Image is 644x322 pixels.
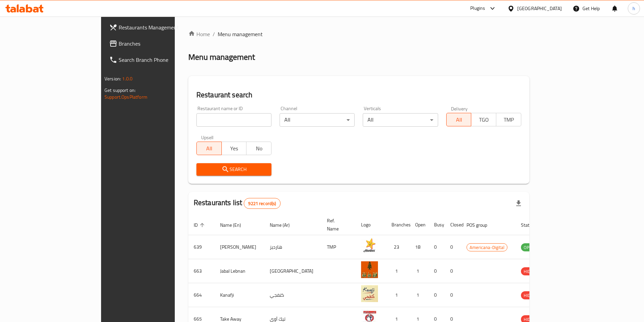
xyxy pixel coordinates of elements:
td: 23 [386,235,410,259]
a: Restaurants Management [104,19,209,35]
span: Ref. Name [327,217,348,233]
img: Hardee's [361,237,378,254]
div: HIDDEN [521,291,541,299]
div: Plugins [470,4,485,13]
button: All [446,113,472,126]
span: 9221 record(s) [244,200,280,207]
label: Upsell [201,135,214,140]
td: 0 [429,283,445,307]
button: Yes [221,142,247,155]
span: All [199,144,219,153]
label: Delivery [451,106,468,111]
td: 0 [429,259,445,283]
span: TMP [499,115,519,125]
td: هارديز [264,235,321,259]
span: Branches [119,40,203,48]
td: 0 [445,283,461,307]
button: All [196,142,222,155]
div: All [280,113,355,127]
span: Name (En) [220,221,250,229]
span: 1.0.0 [122,74,133,83]
span: POS group [467,221,496,229]
span: Version: [104,74,121,83]
td: 0 [429,235,445,259]
a: Branches [104,35,209,52]
span: OPEN [521,244,538,251]
th: Logo [356,215,386,235]
span: h [633,5,635,12]
button: TMP [496,113,521,126]
td: 0 [445,235,461,259]
a: Support.OpsPlatform [104,93,147,101]
button: Search [196,163,271,176]
li: / [213,30,215,38]
nav: breadcrumb [188,30,529,38]
span: Menu management [218,30,263,38]
span: TGO [474,115,494,125]
span: Americana-Digital [467,244,507,251]
span: Search Branch Phone [119,56,203,64]
td: Jabal Lebnan [215,259,264,283]
button: No [246,142,271,155]
div: Export file [510,195,527,212]
td: TMP [321,235,356,259]
span: Get support on: [104,86,136,95]
h2: Menu management [188,52,255,63]
td: 1 [410,259,429,283]
td: 1 [386,259,410,283]
th: Open [410,215,429,235]
span: Name (Ar) [270,221,299,229]
span: HIDDEN [521,292,541,299]
td: [GEOGRAPHIC_DATA] [264,259,321,283]
input: Search for restaurant name or ID.. [196,113,271,127]
div: [GEOGRAPHIC_DATA] [517,5,562,12]
td: 1 [410,283,429,307]
th: Busy [429,215,445,235]
span: Search [202,165,266,174]
span: Yes [224,144,244,153]
img: Jabal Lebnan [361,261,378,278]
td: 0 [445,259,461,283]
h2: Restaurant search [196,90,521,100]
td: كنفجي [264,283,321,307]
h2: Restaurants list [194,198,281,209]
div: Total records count [244,198,280,209]
td: 1 [386,283,410,307]
div: All [363,113,438,127]
a: Search Branch Phone [104,52,209,68]
td: 18 [410,235,429,259]
th: Branches [386,215,410,235]
span: All [449,115,469,125]
span: ID [194,221,207,229]
img: Kanafji [361,285,378,302]
th: Closed [445,215,461,235]
td: [PERSON_NAME] [215,235,264,259]
td: Kanafji [215,283,264,307]
span: Restaurants Management [119,23,203,31]
span: HIDDEN [521,268,541,275]
div: OPEN [521,243,538,251]
span: No [249,144,269,153]
button: TGO [471,113,496,126]
span: Status [521,221,543,229]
